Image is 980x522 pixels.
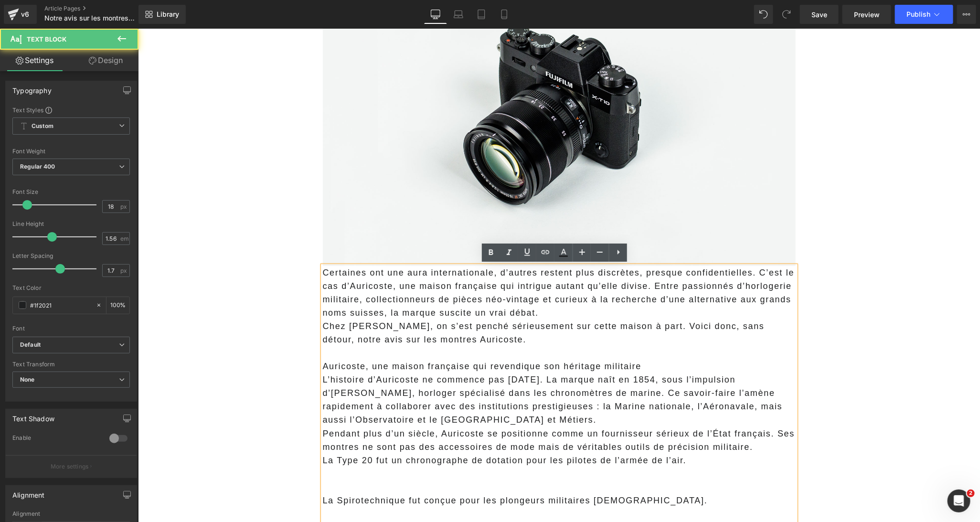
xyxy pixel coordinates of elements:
[107,297,129,314] div: %
[44,5,154,12] a: Article Pages
[906,11,930,18] span: Publish
[12,189,130,195] div: Font Size
[120,235,128,242] span: em
[12,253,130,259] div: Letter Spacing
[185,344,658,398] p: L’histoire d’Auricoste ne commence pas [DATE]. La marque naît en 1854, sous l’impulsion d’[PERSON...
[30,300,91,310] input: Color
[854,10,880,20] span: Preview
[754,5,773,24] button: Undo
[12,511,130,517] div: Alignment
[19,8,31,21] div: v6
[138,5,186,24] a: New Library
[12,361,130,368] div: Text Transform
[777,5,796,24] button: Redo
[12,325,130,332] div: Font
[447,5,470,24] a: Laptop
[12,434,100,444] div: Enable
[470,5,493,24] a: Tablet
[12,148,130,155] div: Font Weight
[12,285,130,291] div: Text Color
[185,425,658,438] p: La Type 20 fut un chronographe de dotation pour les pilotes de l’armée de l’air.
[185,291,658,318] p: Chez [PERSON_NAME], on s’est penché sérieusement sur cette maison à part. Voici donc, sans détour...
[20,163,55,170] b: Regular 400
[12,486,45,499] div: Alignment
[948,490,970,512] iframe: Intercom live chat
[6,455,137,478] button: More settings
[4,5,37,24] a: v6
[185,465,658,479] p: La Spirotechnique fut conçue pour les plongeurs militaires [DEMOGRAPHIC_DATA].
[424,5,447,24] a: Desktop
[12,409,54,423] div: Text Shadow
[157,10,179,19] span: Library
[811,10,827,20] span: Save
[957,5,976,24] button: More
[51,462,89,471] p: More settings
[120,267,128,274] span: px
[185,331,658,344] p: Auricoste, une maison française qui revendique son héritage militaire
[32,122,53,130] b: Custom
[12,106,130,114] div: Text Styles
[71,50,140,71] a: Design
[12,81,52,95] div: Typography
[842,5,891,24] a: Preview
[44,14,136,22] span: Notre avis sur les montres Auricoste : marque horlogère française dont personne ne parle
[20,341,41,349] i: Default
[27,35,66,43] span: Text Block
[20,376,35,383] b: None
[12,221,130,227] div: Line Height
[895,5,953,24] button: Publish
[185,398,658,425] p: Pendant plus d’un siècle, Auricoste se positionne comme un fournisseur sérieux de l’État français...
[967,490,975,497] span: 2
[185,239,657,289] span: Certaines ont une aura internationale, d’autres restent plus discrètes, presque confidentielles. ...
[493,5,516,24] a: Mobile
[120,203,128,210] span: px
